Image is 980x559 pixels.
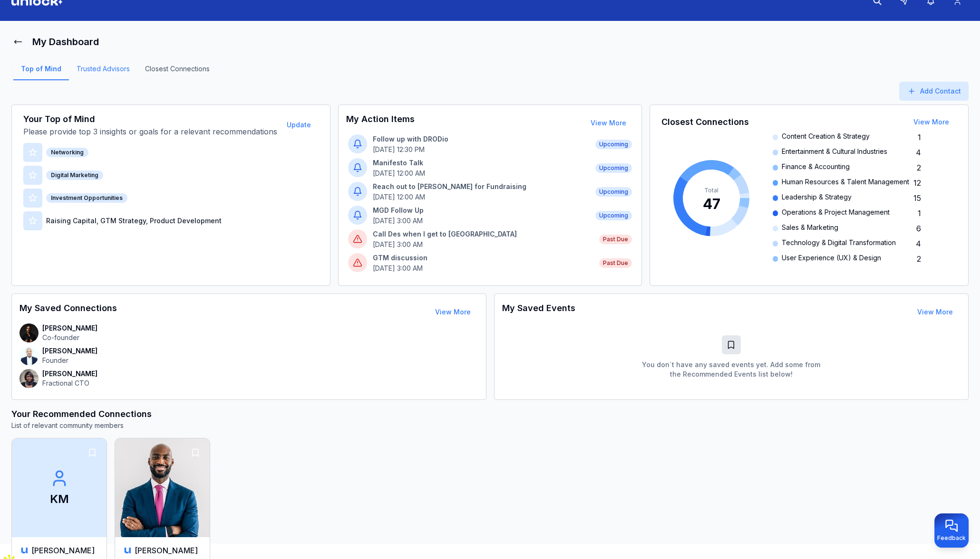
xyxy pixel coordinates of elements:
[346,113,415,133] h3: My Action Items
[42,323,97,333] p: [PERSON_NAME]
[19,369,39,388] img: contact-avatar
[19,346,39,365] img: contact-avatar
[42,379,97,388] p: Fractional CTO
[934,513,969,548] button: Provide feedback
[11,407,969,421] h3: Your Recommended Connections
[782,223,838,234] span: Sales & Marketing
[373,145,590,154] p: [DATE] 12:30 PM
[782,177,909,189] span: Human Resources & Talent Management
[583,114,634,133] button: View More
[46,148,88,157] div: Networking
[636,360,826,379] p: You don`t have any saved events yet. Add some from the Recommended Events list below!
[782,238,896,249] span: Technology & Digital Transformation
[115,438,210,537] img: Jamaal Glenn
[69,64,137,80] a: Trusted Advisors
[910,303,961,322] button: View More
[373,192,590,202] p: [DATE] 12:00 AM
[373,134,590,144] p: Follow up with DRODio
[46,193,127,203] div: Investment Opportunities
[918,208,921,219] span: 1
[899,82,969,101] button: Add Contact
[427,303,478,322] button: View More
[279,115,319,134] button: Update
[906,113,957,132] button: View More
[42,369,97,379] p: [PERSON_NAME]
[373,206,590,215] p: MGD Follow Up
[46,171,103,180] div: Digital Marketing
[46,216,222,226] p: Raising Capital, GTM Strategy, Product Development
[782,208,890,219] span: Operations & Project Management
[373,229,593,239] p: Call Des when I get to [GEOGRAPHIC_DATA]
[782,162,850,173] span: Finance & Accounting
[913,192,921,204] span: 15
[595,187,632,197] span: Upcoming
[599,258,632,268] span: Past Due
[704,187,718,194] tspan: Total
[661,115,749,129] h3: Closest Connections
[782,147,887,158] span: Entertainment & Cultural Industries
[42,356,97,365] p: Founder
[373,182,590,191] p: Reach out to [PERSON_NAME] for Fundraising
[32,35,99,48] h1: My Dashboard
[373,158,590,168] p: Manifesto Talk
[42,346,97,356] p: [PERSON_NAME]
[913,177,921,189] span: 12
[937,534,966,542] span: Feedback
[595,163,632,173] span: Upcoming
[916,223,921,234] span: 6
[595,140,632,149] span: Upcoming
[19,323,39,342] img: contact-avatar
[13,64,69,80] a: Top of Mind
[373,264,593,273] p: [DATE] 3:00 AM
[917,308,953,316] a: View More
[595,211,632,220] span: Upcoming
[137,64,217,80] a: Closest Connections
[502,302,575,322] h3: My Saved Events
[918,132,921,143] span: 1
[917,253,921,265] span: 2
[373,169,590,178] p: [DATE] 12:00 AM
[373,253,593,263] p: GTM discussion
[917,162,921,173] span: 2
[916,238,921,249] span: 4
[916,147,921,158] span: 4
[599,235,632,244] span: Past Due
[782,253,881,265] span: User Experience (UX) & Design
[23,126,277,137] p: Please provide top 3 insights or goals for a relevant recommendations
[19,302,117,322] h3: My Saved Connections
[782,132,870,143] span: Content Creation & Strategy
[42,333,97,342] p: Co-founder
[11,421,969,430] p: List of relevant community members
[23,113,277,126] h3: Your Top of Mind
[373,216,590,226] p: [DATE] 3:00 AM
[703,195,720,212] tspan: 47
[50,492,69,507] p: KM
[373,240,593,249] p: [DATE] 3:00 AM
[782,192,852,204] span: Leadership & Strategy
